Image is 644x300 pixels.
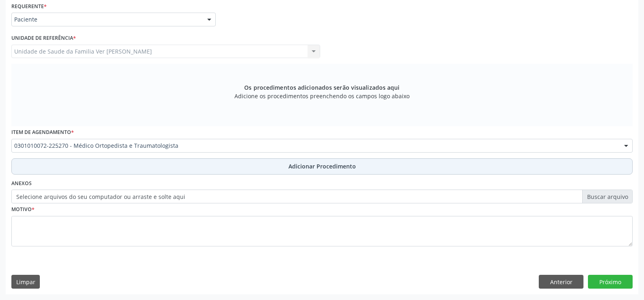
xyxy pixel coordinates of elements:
[288,162,356,171] span: Adicionar Procedimento
[244,83,399,92] span: Os procedimentos adicionados serão visualizados aqui
[588,275,633,289] button: Próximo
[11,126,74,139] label: Item de agendamento
[14,15,199,24] span: Paciente
[11,203,35,216] label: Motivo
[234,92,410,100] span: Adicione os procedimentos preenchendo os campos logo abaixo
[14,142,616,150] span: 0301010072-225270 - Médico Ortopedista e Traumatologista
[11,32,76,45] label: Unidade de referência
[539,275,583,289] button: Anterior
[11,158,633,175] button: Adicionar Procedimento
[11,177,32,190] label: Anexos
